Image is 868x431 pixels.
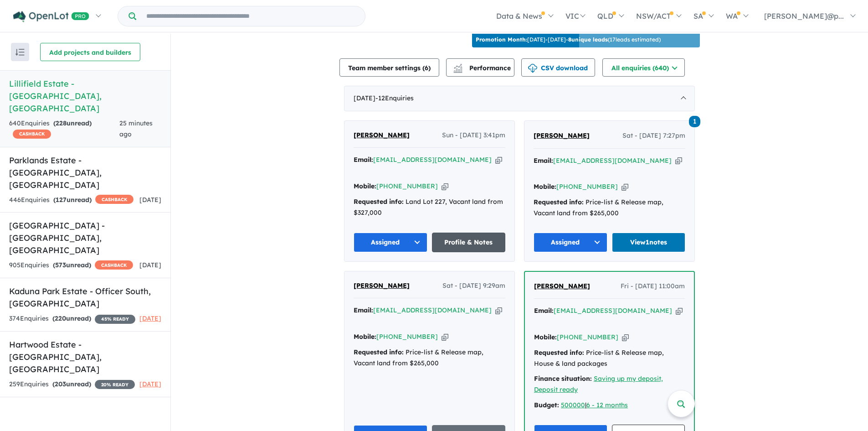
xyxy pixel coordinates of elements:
[454,64,462,69] img: line-chart.svg
[52,314,91,322] strong: ( unread)
[344,86,695,111] div: [DATE]
[521,58,595,77] button: CSV download
[376,182,438,190] a: [PHONE_NUMBER]
[55,314,66,322] span: 220
[622,332,629,342] button: Copy
[354,233,427,252] button: Assigned
[52,380,91,388] strong: ( unread)
[55,380,66,388] span: 203
[476,36,661,44] p: [DATE] - [DATE] - ( 17 leads estimated)
[354,306,373,314] strong: Email:
[675,156,682,166] button: Copy
[476,36,527,43] b: Promotion Month:
[764,11,844,21] span: [PERSON_NAME]@p...
[53,261,91,269] strong: ( unread)
[534,348,685,369] div: Price-list & Release map, House & land packages
[534,333,557,341] strong: Mobile:
[556,182,618,191] a: [PHONE_NUMBER]
[534,156,553,165] strong: Email:
[442,130,505,141] span: Sun - [DATE] 3:41pm
[9,154,161,191] h5: Parklands Estate - [GEOGRAPHIC_DATA] , [GEOGRAPHIC_DATA]
[119,119,153,138] span: 25 minutes ago
[534,374,663,394] a: Saving up my deposit, Deposit ready
[622,130,685,141] span: Sat - [DATE] 7:27pm
[354,197,404,206] strong: Requested info:
[425,64,428,72] span: 6
[553,156,672,165] a: [EMAIL_ADDRESS][DOMAIN_NAME]
[534,198,584,206] strong: Requested info:
[354,347,505,369] div: Price-list & Release map, Vacant land from $265,000
[446,58,514,77] button: Performance
[442,182,448,191] button: Copy
[9,338,161,375] h5: Hartwood Estate - [GEOGRAPHIC_DATA] , [GEOGRAPHIC_DATA]
[557,333,618,341] a: [PHONE_NUMBER]
[56,119,67,127] span: 228
[534,374,592,383] strong: Finance situation:
[354,131,410,139] span: [PERSON_NAME]
[95,195,134,204] span: CASHBACK
[432,233,506,252] a: Profile & Notes
[442,280,505,291] span: Sat - [DATE] 9:29am
[354,332,376,341] strong: Mobile:
[13,130,51,139] span: CASHBACK
[534,131,590,140] span: [PERSON_NAME]
[621,182,628,192] button: Copy
[568,36,608,43] b: 8 unique leads
[534,130,590,141] a: [PERSON_NAME]
[95,380,135,389] span: 20 % READY
[612,233,686,252] a: View1notes
[9,219,161,256] h5: [GEOGRAPHIC_DATA] - [GEOGRAPHIC_DATA] , [GEOGRAPHIC_DATA]
[676,306,683,316] button: Copy
[53,196,92,204] strong: ( unread)
[95,315,135,324] span: 45 % READY
[689,116,700,127] span: 1
[534,348,584,357] strong: Requested info:
[376,332,438,341] a: [PHONE_NUMBER]
[621,281,685,292] span: Fri - [DATE] 11:00am
[9,285,161,310] h5: Kaduna Park Estate - Officer South , [GEOGRAPHIC_DATA]
[354,130,410,141] a: [PERSON_NAME]
[139,196,161,204] span: [DATE]
[528,64,537,73] img: download icon
[55,261,66,269] span: 573
[534,182,556,191] strong: Mobile:
[139,261,161,269] span: [DATE]
[455,64,511,72] span: Performance
[354,348,404,356] strong: Requested info:
[354,197,505,218] div: Land Lot 227, Vacant land from $327,000
[534,197,685,219] div: Price-list & Release map, Vacant land from $265,000
[339,58,439,77] button: Team member settings (6)
[13,11,89,22] img: Openlot PRO Logo White
[138,6,363,26] input: Try estate name, suburb, builder or developer
[40,43,140,61] button: Add projects and builders
[9,260,133,271] div: 905 Enquir ies
[534,233,607,252] button: Assigned
[561,401,585,409] a: 500000
[139,380,161,388] span: [DATE]
[9,195,134,206] div: 446 Enquir ies
[453,67,462,73] img: bar-chart.svg
[554,306,672,315] a: [EMAIL_ADDRESS][DOMAIN_NAME]
[442,332,448,342] button: Copy
[375,94,414,102] span: - 12 Enquir ies
[53,119,92,127] strong: ( unread)
[373,156,492,164] a: [EMAIL_ADDRESS][DOMAIN_NAME]
[495,306,502,315] button: Copy
[9,313,135,324] div: 374 Enquir ies
[354,182,376,190] strong: Mobile:
[15,49,25,56] img: sort.svg
[9,78,161,114] h5: Lillifield Estate - [GEOGRAPHIC_DATA] , [GEOGRAPHIC_DATA]
[534,401,559,409] strong: Budget:
[534,400,685,411] div: |
[9,379,135,390] div: 259 Enquir ies
[534,306,554,315] strong: Email:
[495,155,502,165] button: Copy
[586,401,628,409] a: 6 - 12 months
[56,196,67,204] span: 127
[354,280,410,291] a: [PERSON_NAME]
[95,260,133,270] span: CASHBACK
[602,58,685,77] button: All enquiries (640)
